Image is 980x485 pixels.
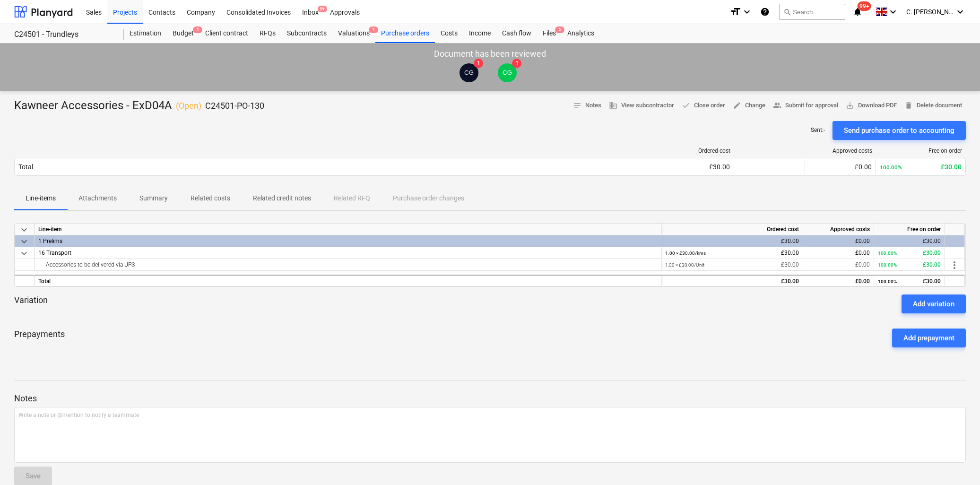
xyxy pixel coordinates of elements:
[199,24,254,43] a: Client contract
[176,100,201,112] p: ( Open )
[949,260,960,271] span: more_vert
[191,193,230,203] p: Related costs
[665,259,799,271] div: £30.00
[803,224,874,235] div: Approved costs
[846,101,854,110] span: save_alt
[35,275,661,286] div: Total
[369,26,378,33] span: 1
[609,101,617,110] span: business
[729,98,769,113] button: Change
[435,24,463,43] a: Costs
[678,98,729,113] button: Close order
[38,259,657,270] div: Accessories to be delivered via UPS
[609,100,674,111] span: View subcontractor
[464,69,474,76] span: CG
[193,26,202,33] span: 1
[904,100,962,111] span: Delete document
[842,98,901,113] button: Download PDF
[809,163,872,171] div: £0.00
[573,101,581,110] span: notes
[18,236,30,247] span: keyboard_arrow_down
[332,24,375,43] a: Valuations1
[773,101,781,110] span: people_alt
[844,124,954,137] div: Send purchase order to accounting
[26,193,56,203] p: Line-items
[503,69,512,76] span: CG
[878,247,941,259] div: £30.00
[892,329,966,347] button: Add prepayment
[537,24,562,43] div: Files
[463,24,496,43] a: Income
[14,329,65,347] p: Prepayments
[605,98,678,113] button: View subcontractor
[569,98,605,113] button: Notes
[733,100,765,111] span: Change
[496,24,537,43] a: Cash flow
[773,100,838,111] span: Submit for approval
[878,259,941,271] div: £30.00
[14,30,113,40] div: C24501 - Trundleys
[18,224,30,235] span: keyboard_arrow_down
[769,98,842,113] button: Submit for approval
[38,235,657,247] div: 1 Prelims
[281,24,332,43] a: Subcontracts
[167,24,199,43] div: Budget
[807,235,870,247] div: £0.00
[665,251,706,256] small: 1.00 × £30.00 / kms
[733,101,741,110] span: edit
[807,247,870,259] div: £0.00
[874,224,945,235] div: Free on order
[880,164,902,171] small: 100.00%
[880,163,962,171] div: £30.00
[124,24,167,43] div: Estimation
[880,147,962,154] div: Free on order
[18,248,30,259] span: keyboard_arrow_down
[375,24,435,43] a: Purchase orders
[904,101,913,110] span: delete
[667,163,730,171] div: £30.00
[903,332,954,344] div: Add prepayment
[665,262,704,268] small: 1.00 × £30.00 / Unit
[809,147,872,154] div: Approved costs
[665,247,799,259] div: £30.00
[902,294,966,313] button: Add variation
[682,101,690,110] span: done
[562,24,600,43] a: Analytics
[474,59,483,68] span: 1
[537,24,562,43] a: Files5
[167,24,199,43] a: Budget1
[254,24,281,43] a: RFQs
[14,393,966,404] p: Notes
[833,121,966,140] button: Send purchase order to accounting
[573,100,601,111] span: Notes
[14,294,48,313] p: Variation
[555,26,564,33] span: 5
[901,98,966,113] button: Delete document
[667,147,730,154] div: Ordered cost
[18,163,33,171] div: Total
[318,6,327,12] span: 9+
[139,193,168,203] p: Summary
[253,193,311,203] p: Related credit notes
[878,279,897,284] small: 100.00%
[434,48,546,60] p: Document has been reviewed
[682,100,725,111] span: Close order
[512,59,521,68] span: 1
[878,262,897,268] small: 100.00%
[807,276,870,287] div: £0.00
[14,98,264,113] div: Kawneer Accessories - ExD04A
[205,100,264,112] p: C24501-PO-130
[807,259,870,271] div: £0.00
[38,250,71,256] span: 16 Transport
[878,251,897,256] small: 100.00%
[665,276,799,287] div: £30.00
[35,224,661,235] div: Line-item
[878,276,941,287] div: £30.00
[878,235,941,247] div: £30.00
